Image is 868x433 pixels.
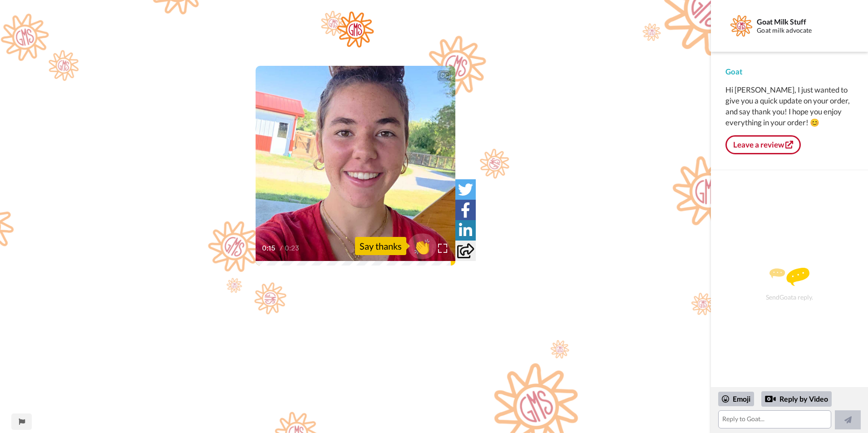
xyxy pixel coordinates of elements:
button: 👏 [408,233,437,259]
div: Reply by Video [761,391,832,407]
div: Say thanks [355,237,406,255]
div: Goat Milk Stuff [757,17,853,26]
img: Profile Image [730,15,752,37]
div: Goat milk advocate [757,27,853,34]
div: Send Goat a reply. [723,186,856,383]
span: / [280,243,283,254]
span: 👏 [408,237,437,255]
div: CC [439,71,450,80]
div: Emoji [718,392,754,406]
img: 7916b98f-ae7a-4a87-93be-04eb33a40aaf [337,11,374,48]
a: Leave a review [725,135,801,154]
div: Hi [PERSON_NAME], I just wanted to give you a quick update on your order, and say thank you! I ho... [725,84,853,128]
img: message.svg [769,268,809,286]
div: Reply by Video [765,394,776,404]
span: 0:23 [285,243,301,254]
span: 0:15 [262,243,278,254]
div: Goat [725,66,853,77]
img: Full screen [438,244,447,253]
